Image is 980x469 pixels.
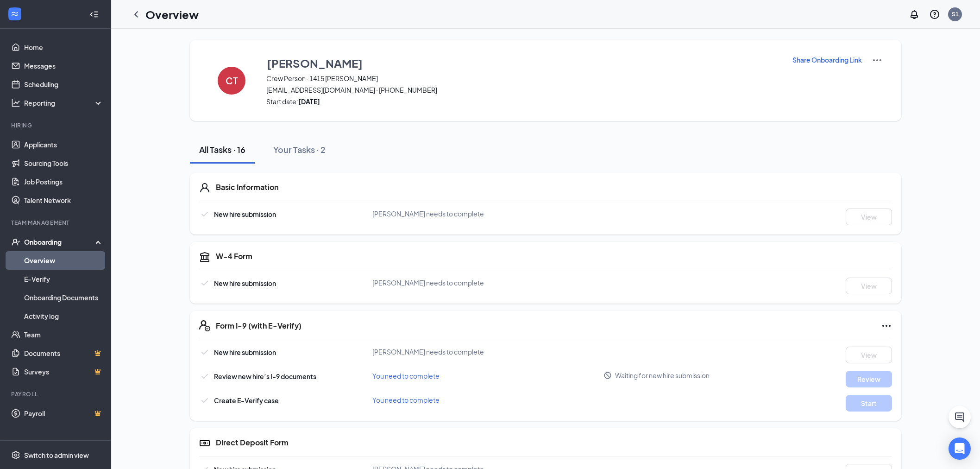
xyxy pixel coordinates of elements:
[266,55,780,71] button: [PERSON_NAME]
[792,55,862,65] button: Share Onboarding Link
[11,121,101,129] div: Hiring
[216,251,252,261] h5: W-4 Form
[881,320,892,331] svg: Ellipses
[909,9,920,20] svg: Notifications
[24,270,103,288] a: E-Verify
[792,55,862,64] p: Share Onboarding Link
[24,172,103,191] a: Job Postings
[216,182,278,192] h5: Basic Information
[24,191,103,209] a: Talent Network
[929,9,940,20] svg: QuestionInfo
[24,57,103,75] a: Messages
[199,144,245,155] div: All Tasks · 16
[267,55,363,71] h3: [PERSON_NAME]
[266,74,780,83] span: Crew Person · 1415 [PERSON_NAME]
[24,288,103,307] a: Onboarding Documents
[199,278,210,289] svg: Checkmark
[11,450,20,460] svg: Settings
[214,396,279,405] span: Create E-Verify case
[846,395,892,412] button: Start
[24,154,103,172] a: Sourcing Tools
[266,97,780,106] span: Start date:
[199,347,210,358] svg: Checkmark
[372,372,440,380] span: You need to complete
[226,77,238,84] h4: CT
[10,9,19,19] svg: WorkstreamLogo
[24,237,95,247] div: Onboarding
[846,278,892,294] button: View
[216,437,289,448] h5: Direct Deposit Form
[273,144,326,155] div: Your Tasks · 2
[214,279,276,287] span: New hire submission
[24,404,103,423] a: PayrollCrown
[266,85,780,95] span: [EMAIL_ADDRESS][DOMAIN_NAME] · [PHONE_NUMBER]
[846,371,892,387] button: Review
[872,55,883,66] img: More Actions
[24,98,104,108] div: Reporting
[199,251,210,262] svg: TaxGovernmentIcon
[615,371,710,380] span: Waiting for new hire submission
[24,344,103,362] a: DocumentsCrown
[24,38,103,57] a: Home
[372,348,484,356] span: [PERSON_NAME] needs to complete
[89,10,99,19] svg: Collapse
[145,6,199,22] h1: Overview
[214,372,316,380] span: Review new hire’s I-9 documents
[24,307,103,325] a: Activity log
[199,182,210,193] svg: User
[603,371,612,380] svg: Blocked
[846,209,892,225] button: View
[954,412,965,423] svg: ChatActive
[11,98,20,108] svg: Analysis
[11,219,101,227] div: Team Management
[199,437,210,449] svg: DirectDepositIcon
[208,55,255,106] button: CT
[131,9,142,20] svg: ChevronLeft
[846,347,892,363] button: View
[372,279,484,287] span: [PERSON_NAME] needs to complete
[372,209,484,218] span: [PERSON_NAME] needs to complete
[372,396,440,404] span: You need to complete
[24,75,103,94] a: Scheduling
[24,450,89,460] div: Switch to admin view
[11,237,20,247] svg: UserCheck
[199,395,210,406] svg: Checkmark
[24,251,103,270] a: Overview
[199,209,210,220] svg: Checkmark
[24,325,103,344] a: Team
[24,135,103,154] a: Applicants
[24,362,103,381] a: SurveysCrown
[199,371,210,382] svg: Checkmark
[949,406,971,428] button: ChatActive
[952,10,959,18] div: S1
[216,321,302,331] h5: Form I-9 (with E-Verify)
[214,348,276,356] span: New hire submission
[214,210,276,218] span: New hire submission
[11,390,101,398] div: Payroll
[949,437,971,460] div: Open Intercom Messenger
[199,320,210,331] svg: FormI9EVerifyIcon
[298,97,320,106] strong: [DATE]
